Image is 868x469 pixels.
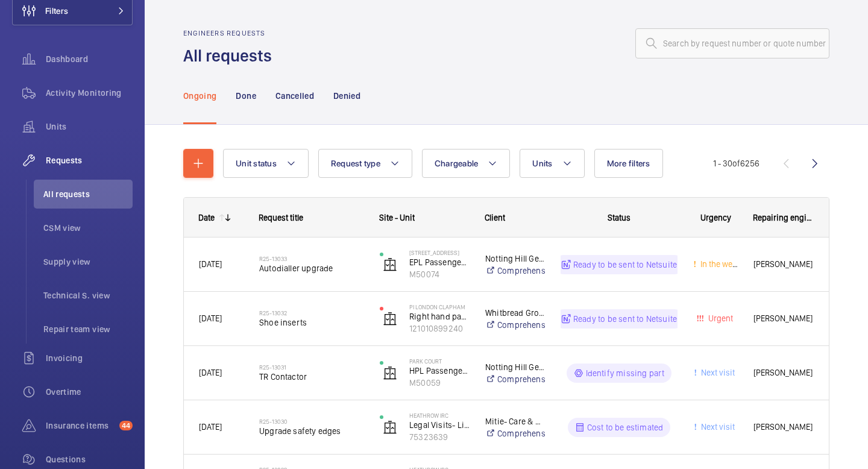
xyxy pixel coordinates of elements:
[607,159,650,168] span: More filters
[422,149,511,178] button: Chargeable
[46,386,133,398] span: Overtime
[119,421,133,430] span: 44
[199,313,222,323] span: [DATE]
[713,159,759,168] span: 1 - 30 6256
[435,159,479,168] span: Chargeable
[409,357,470,365] p: Park Court
[46,87,133,99] span: Activity Monitoring
[46,154,133,166] span: Requests
[223,149,309,178] button: Unit status
[409,256,470,268] p: EPL Passenger Lift Flats 1-24
[485,213,505,222] span: Client
[732,159,740,168] span: of
[753,213,814,222] span: Repairing engineer
[43,323,133,335] span: Repair team view
[383,257,397,272] img: elevator.svg
[587,421,664,433] p: Cost to be estimated
[259,262,364,274] span: Autodialler upgrade
[198,213,215,222] div: Date
[409,365,470,377] p: HPL Passenger Lift R/h
[409,377,470,389] p: M50059
[485,361,545,373] p: Notting Hill Genesis
[199,422,222,432] span: [DATE]
[383,312,397,326] img: elevator.svg
[698,259,741,269] span: In the week
[259,309,364,316] h2: R25-13032
[199,368,222,377] span: [DATE]
[485,265,545,277] a: Comprehensive
[409,412,470,419] p: Heathrow IRC
[236,90,256,102] p: Done
[259,255,364,262] h2: R25-13033
[259,371,364,383] span: TR Contactor
[275,90,314,102] p: Cancelled
[485,373,545,385] a: Comprehensive
[635,28,829,58] input: Search by request number or quote number
[183,29,279,37] h2: Engineers requests
[318,149,412,178] button: Request type
[573,259,677,271] p: Ready to be sent to Netsuite
[43,289,133,301] span: Technical S. view
[236,159,277,168] span: Unit status
[43,188,133,200] span: All requests
[259,213,303,222] span: Request title
[594,149,663,178] button: More filters
[259,364,364,371] h2: R25-13031
[608,213,631,222] span: Status
[383,420,397,435] img: elevator.svg
[333,90,360,102] p: Denied
[520,149,584,178] button: Units
[331,159,380,168] span: Request type
[46,121,133,133] span: Units
[573,313,677,325] p: Ready to be sent to Netsuite
[46,453,133,465] span: Questions
[409,268,470,280] p: M50074
[409,310,470,323] p: Right hand passenger lift duplex
[199,259,222,269] span: [DATE]
[183,45,279,67] h1: All requests
[586,367,665,379] p: Identify missing part
[383,366,397,380] img: elevator.svg
[379,213,415,222] span: Site - Unit
[409,323,470,335] p: 121010899240
[753,257,814,271] span: [PERSON_NAME]
[753,420,814,434] span: [PERSON_NAME]
[700,213,731,222] span: Urgency
[699,368,735,377] span: Next visit
[753,312,814,326] span: [PERSON_NAME]
[409,249,470,256] p: [STREET_ADDRESS]
[259,316,364,329] span: Shoe inserts
[259,425,364,437] span: Upgrade safety edges
[409,303,470,310] p: PI London Clapham
[43,256,133,268] span: Supply view
[46,420,115,432] span: Insurance items
[183,90,216,102] p: Ongoing
[753,366,814,380] span: [PERSON_NAME]
[485,415,545,427] p: Mitie- Care & Custody
[485,253,545,265] p: Notting Hill Genesis
[46,53,133,65] span: Dashboard
[43,222,133,234] span: CSM view
[409,419,470,431] p: Legal Visits- Lift 2 (3FLR)
[699,422,735,432] span: Next visit
[532,159,552,168] span: Units
[485,319,545,331] a: Comprehensive
[485,427,545,439] a: Comprehensive
[45,5,68,17] span: Filters
[706,313,733,323] span: Urgent
[485,307,545,319] p: Whitbread Group PLC
[259,418,364,425] h2: R25-13030
[409,431,470,443] p: 75323639
[46,352,133,364] span: Invoicing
